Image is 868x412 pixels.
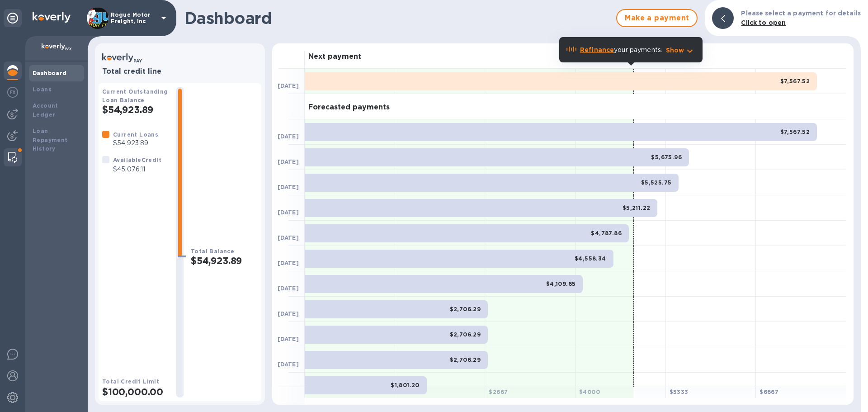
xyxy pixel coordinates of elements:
h3: Total credit line [102,67,258,76]
p: Show [666,46,684,55]
b: [DATE] [278,361,299,368]
b: $1,801.20 [391,382,420,388]
h3: Forecasted payments [308,103,390,112]
b: $2,706.29 [450,331,481,338]
b: Dashboard [33,70,67,76]
b: $ 5333 [670,388,689,395]
p: your payments. [580,45,662,55]
b: Loans [33,86,52,93]
b: $4,109.65 [546,280,576,287]
b: Refinance [580,46,614,53]
b: Available Credit [113,156,161,163]
b: Please select a payment for details [741,9,861,17]
b: [DATE] [278,133,299,140]
b: $2,706.29 [450,356,481,363]
b: [DATE] [278,285,299,292]
b: Current Outstanding Loan Balance [102,88,168,104]
img: Logo [33,12,71,23]
b: [DATE] [278,82,299,89]
span: Make a payment [624,13,689,24]
p: Rogue Motor Freight, Inc [111,12,156,24]
h1: Dashboard [184,9,612,28]
b: [DATE] [278,184,299,190]
b: [DATE] [278,310,299,317]
h3: Next payment [308,52,361,61]
p: $45,076.11 [113,165,161,174]
div: Unpin categories [4,9,22,27]
b: $4,787.86 [591,230,622,237]
b: $5,211.22 [623,204,651,211]
b: [DATE] [278,209,299,216]
p: $54,923.89 [113,138,158,148]
b: $5,525.75 [641,179,672,186]
b: $7,567.52 [780,78,810,85]
b: Click to open [741,19,786,26]
h2: $100,000.00 [102,386,169,398]
b: Loan Repayment History [33,128,68,152]
b: $2,706.29 [450,306,481,313]
img: Foreign exchange [7,87,18,98]
b: Account Ledger [33,102,58,118]
b: [DATE] [278,260,299,266]
b: $ 6667 [759,388,778,395]
b: Total Credit Limit [102,378,159,385]
button: Show [666,46,695,55]
b: [DATE] [278,234,299,241]
h2: $54,923.89 [102,104,169,115]
b: $7,567.52 [780,128,810,135]
b: $4,558.34 [575,255,606,262]
b: [DATE] [278,158,299,165]
b: $5,675.96 [651,154,682,161]
b: Current Loans [113,131,158,138]
b: Total Balance [191,248,234,255]
button: Make a payment [616,9,698,27]
b: [DATE] [278,336,299,342]
h2: $54,923.89 [191,255,258,266]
